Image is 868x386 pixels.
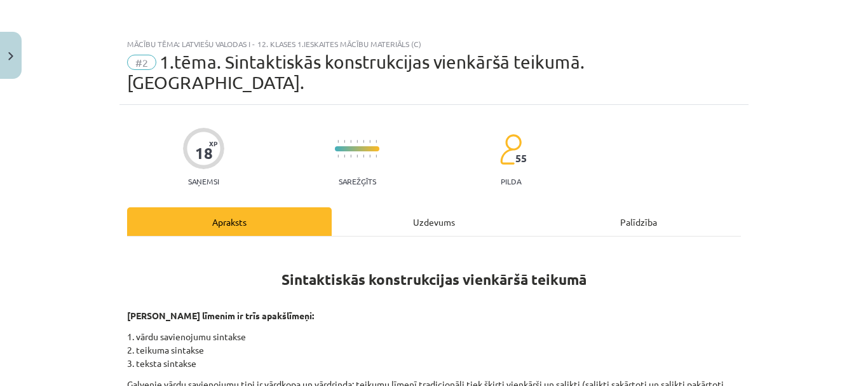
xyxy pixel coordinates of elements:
[369,140,370,143] img: icon-short-line-57e1e144782c952c97e751825c79c345078a6d821885a25fce030b3d8c18986b.svg
[337,155,339,158] img: icon-short-line-57e1e144782c952c97e751825c79c345078a6d821885a25fce030b3d8c18986b.svg
[356,155,358,158] img: icon-short-line-57e1e144782c952c97e751825c79c345078a6d821885a25fce030b3d8c18986b.svg
[332,207,536,236] div: Uzdevums
[127,52,585,93] span: 1.tēma. Sintaktiskās konstrukcijas vienkāršā teikumā. [GEOGRAPHIC_DATA].
[209,140,217,147] span: XP
[344,155,345,158] img: icon-short-line-57e1e144782c952c97e751825c79c345078a6d821885a25fce030b3d8c18986b.svg
[499,134,522,165] img: students-c634bb4e5e11cddfef0936a35e636f08e4e9abd3cc4e673bd6f9a4125e45ecb1.svg
[350,155,351,158] img: icon-short-line-57e1e144782c952c97e751825c79c345078a6d821885a25fce030b3d8c18986b.svg
[195,144,213,162] div: 18
[339,177,376,186] p: Sarežģīts
[127,207,332,236] div: Apraksts
[501,177,521,186] p: pilda
[344,140,345,143] img: icon-short-line-57e1e144782c952c97e751825c79c345078a6d821885a25fce030b3d8c18986b.svg
[356,140,358,143] img: icon-short-line-57e1e144782c952c97e751825c79c345078a6d821885a25fce030b3d8c18986b.svg
[8,52,13,60] img: icon-close-lesson-0947bae3869378f0d4975bcd49f059093ad1ed9edebbc8119c70593378902aed.svg
[183,177,224,186] p: Saņemsi
[376,140,377,143] img: icon-short-line-57e1e144782c952c97e751825c79c345078a6d821885a25fce030b3d8c18986b.svg
[127,330,741,370] p: 1. vārdu savienojumu sintakse 2. teikuma sintakse 3. teksta sintakse
[515,153,527,164] span: 55
[127,39,741,48] div: Mācību tēma: Latviešu valodas i - 12. klases 1.ieskaites mācību materiāls (c)
[281,270,587,289] strong: Sintaktiskās konstrukcijas vienkāršā teikumā
[337,140,339,143] img: icon-short-line-57e1e144782c952c97e751825c79c345078a6d821885a25fce030b3d8c18986b.svg
[127,310,314,321] strong: [PERSON_NAME] līmenim ir trīs apakšlīmeņi:
[363,140,364,143] img: icon-short-line-57e1e144782c952c97e751825c79c345078a6d821885a25fce030b3d8c18986b.svg
[350,140,351,143] img: icon-short-line-57e1e144782c952c97e751825c79c345078a6d821885a25fce030b3d8c18986b.svg
[376,155,377,158] img: icon-short-line-57e1e144782c952c97e751825c79c345078a6d821885a25fce030b3d8c18986b.svg
[536,207,741,236] div: Palīdzība
[127,55,156,70] span: #2
[363,155,364,158] img: icon-short-line-57e1e144782c952c97e751825c79c345078a6d821885a25fce030b3d8c18986b.svg
[369,155,370,158] img: icon-short-line-57e1e144782c952c97e751825c79c345078a6d821885a25fce030b3d8c18986b.svg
